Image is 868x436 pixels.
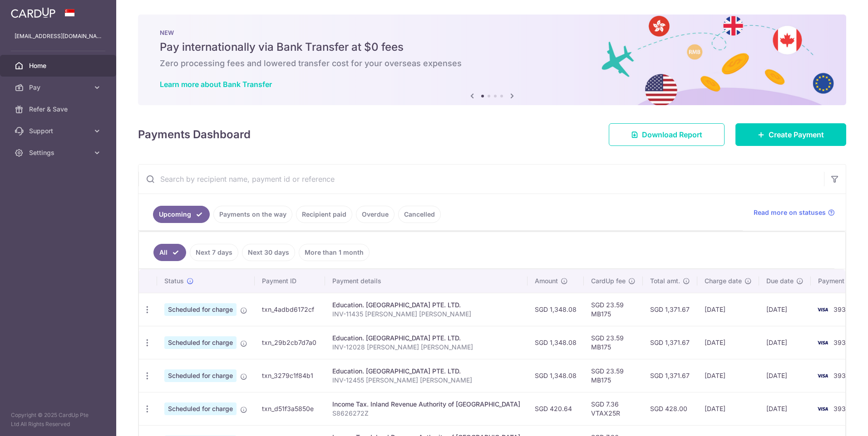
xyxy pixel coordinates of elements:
img: Bank Card [814,304,832,315]
a: More than 1 month [299,244,370,261]
td: SGD 1,371.67 [643,326,697,359]
span: Scheduled for charge [164,303,237,316]
td: [DATE] [759,392,811,425]
p: [EMAIL_ADDRESS][DOMAIN_NAME] [15,32,102,41]
span: Total amt. [650,276,680,286]
input: Search by recipient name, payment id or reference [138,165,824,194]
td: SGD 428.00 [643,392,697,425]
img: Bank Card [814,403,832,414]
span: Amount [535,276,558,286]
td: SGD 1,348.08 [528,326,584,359]
span: Settings [29,148,89,157]
span: Home [29,61,89,70]
img: Bank Card [814,337,832,348]
td: [DATE] [697,293,759,326]
span: 3938 [833,372,850,379]
a: Create Payment [735,123,846,146]
img: Bank transfer banner [138,15,846,105]
td: SGD 7.36 VTAX25R [584,392,643,425]
span: Download Report [642,129,702,140]
td: [DATE] [759,326,811,359]
span: Scheduled for charge [164,402,237,415]
span: Status [164,276,184,286]
div: Income Tax. Inland Revenue Authority of [GEOGRAPHIC_DATA] [332,400,520,409]
div: Education. [GEOGRAPHIC_DATA] PTE. LTD. [332,300,520,310]
a: Cancelled [398,206,441,223]
span: 3938 [833,339,850,346]
a: Recipient paid [296,206,352,223]
span: CardUp fee [591,276,626,286]
h6: Zero processing fees and lowered transfer cost for your overseas expenses [160,58,824,69]
a: Learn more about Bank Transfer [160,80,272,89]
td: txn_d51f3a5850e [255,392,325,425]
img: Bank Card [814,370,832,381]
a: Download Report [609,123,725,146]
td: txn_3279c1f84b1 [255,359,325,392]
td: SGD 23.59 MB175 [584,293,643,326]
span: Scheduled for charge [164,336,237,349]
span: 3938 [833,405,850,412]
span: Due date [766,276,794,286]
td: SGD 1,348.08 [528,293,584,326]
p: INV-12028 [PERSON_NAME] [PERSON_NAME] [332,343,520,352]
span: 3938 [833,305,850,313]
a: Overdue [356,206,395,223]
span: Support [29,126,89,136]
td: SGD 23.59 MB175 [584,359,643,392]
td: SGD 1,371.67 [643,359,697,392]
td: SGD 23.59 MB175 [584,326,643,359]
td: SGD 420.64 [528,392,584,425]
td: [DATE] [697,326,759,359]
td: [DATE] [697,359,759,392]
div: Education. [GEOGRAPHIC_DATA] PTE. LTD. [332,334,520,343]
td: [DATE] [759,293,811,326]
th: Payment ID [255,269,325,293]
p: S8626272Z [332,409,520,418]
a: Next 7 days [190,244,238,261]
img: CardUp [11,7,55,18]
td: [DATE] [697,392,759,425]
a: Read more on statuses [754,208,835,217]
td: txn_29b2cb7d7a0 [255,326,325,359]
span: Refer & Save [29,105,89,114]
td: SGD 1,348.08 [528,359,584,392]
p: NEW [160,29,824,36]
td: [DATE] [759,359,811,392]
h5: Pay internationally via Bank Transfer at $0 fees [160,40,824,54]
a: Next 30 days [242,244,295,261]
a: Upcoming [153,206,210,223]
span: Create Payment [769,129,824,140]
span: Scheduled for charge [164,369,237,382]
h4: Payments Dashboard [138,126,251,143]
span: Read more on statuses [754,208,826,217]
div: Education. [GEOGRAPHIC_DATA] PTE. LTD. [332,367,520,376]
p: INV-11435 [PERSON_NAME] [PERSON_NAME] [332,310,520,319]
td: SGD 1,371.67 [643,293,697,326]
a: All [153,244,186,261]
a: Payments on the way [213,206,292,223]
span: Pay [29,83,89,92]
p: INV-12455 [PERSON_NAME] [PERSON_NAME] [332,376,520,385]
th: Payment details [325,269,528,293]
td: txn_4adbd6172cf [255,293,325,326]
span: Charge date [705,276,742,286]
